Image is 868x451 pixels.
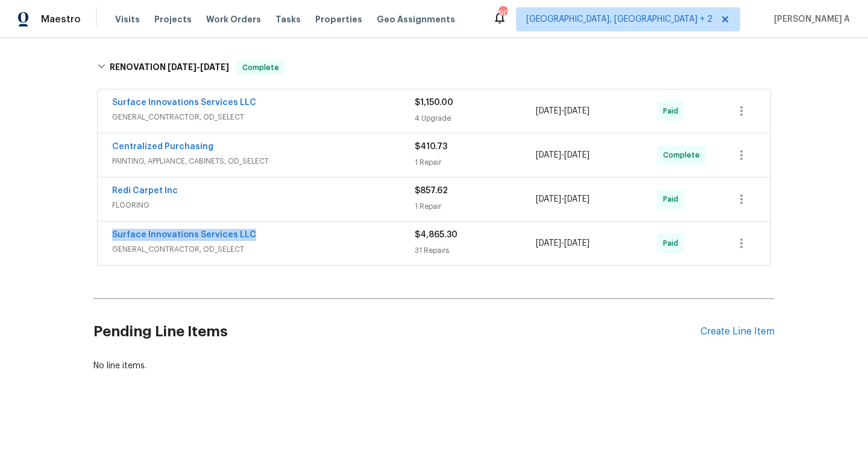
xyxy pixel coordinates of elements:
[415,142,447,151] span: $410.73
[112,243,415,255] span: GENERAL_CONTRACTOR, OD_SELECT
[415,200,536,213] div: 1 Repair
[41,13,81,25] span: Maestro
[536,239,561,248] span: [DATE]
[564,107,590,115] span: [DATE]
[93,304,700,360] h2: Pending Line Items
[112,199,415,211] span: FLOORING
[663,149,705,161] span: Complete
[206,13,261,25] span: Work Orders
[564,195,590,203] span: [DATE]
[275,15,301,24] span: Tasks
[498,7,507,19] div: 90
[536,105,590,117] span: -
[112,155,415,167] span: PAINTING, APPLIANCE, CABINETS, OD_SELECT
[564,239,590,248] span: [DATE]
[536,107,561,115] span: [DATE]
[112,231,256,239] a: Surface Innovations Services LLC
[168,63,229,71] span: -
[415,98,453,107] span: $1,150.00
[115,13,140,25] span: Visits
[110,60,229,75] h6: RENOVATION
[536,151,561,159] span: [DATE]
[93,360,775,372] div: No line items.
[415,112,536,124] div: 4 Upgrade
[154,13,192,25] span: Projects
[237,62,284,74] span: Complete
[536,193,590,205] span: -
[415,245,536,257] div: 31 Repairs
[315,13,362,25] span: Properties
[536,149,590,161] span: -
[112,187,178,195] a: Redi Carpet Inc
[536,195,561,203] span: [DATE]
[564,151,590,159] span: [DATE]
[663,237,683,249] span: Paid
[112,98,256,107] a: Surface Innovations Services LLC
[377,13,455,25] span: Geo Assignments
[415,156,536,168] div: 1 Repair
[536,237,590,249] span: -
[168,63,197,71] span: [DATE]
[663,105,683,117] span: Paid
[700,326,775,337] div: Create Line Item
[200,63,229,71] span: [DATE]
[112,142,213,151] a: Centralized Purchasing
[415,231,458,239] span: $4,865.30
[769,13,850,25] span: [PERSON_NAME] A
[415,187,448,195] span: $857.62
[112,111,415,123] span: GENERAL_CONTRACTOR, OD_SELECT
[526,13,712,25] span: [GEOGRAPHIC_DATA], [GEOGRAPHIC_DATA] + 2
[93,48,775,87] div: RENOVATION [DATE]-[DATE]Complete
[663,193,683,205] span: Paid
